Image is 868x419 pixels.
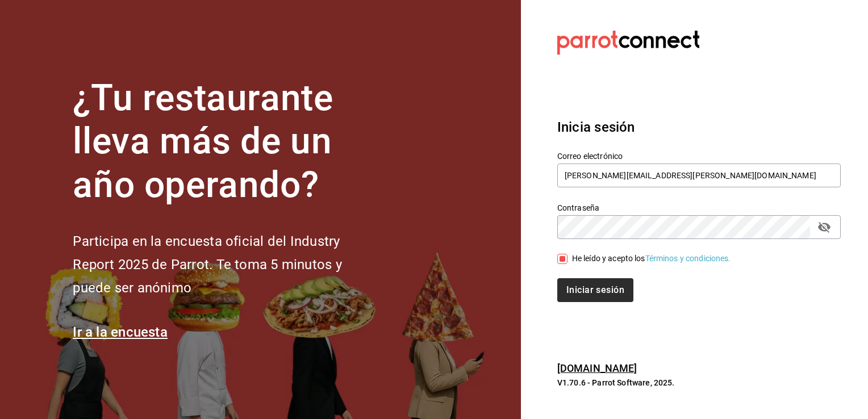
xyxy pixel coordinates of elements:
[557,117,841,137] h3: Inicia sesión
[815,217,834,237] button: passwordField
[557,152,841,160] label: Correo electrónico
[557,278,633,302] button: Iniciar sesión
[73,324,168,340] a: Ir a la encuesta
[645,254,731,263] a: Términos y condiciones.
[572,253,731,265] div: He leído y acepto los
[557,203,841,211] label: Contraseña
[557,377,841,388] p: V1.70.6 - Parrot Software, 2025.
[557,164,841,187] input: Ingresa tu correo electrónico
[73,230,379,299] h2: Participa en la encuesta oficial del Industry Report 2025 de Parrot. Te toma 5 minutos y puede se...
[557,362,637,374] a: [DOMAIN_NAME]
[73,77,379,207] h1: ¿Tu restaurante lleva más de un año operando?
